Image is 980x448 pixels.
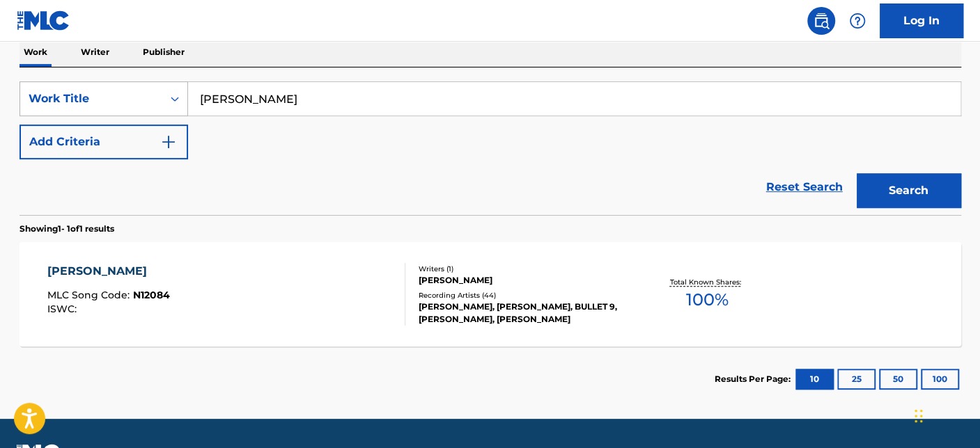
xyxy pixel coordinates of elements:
[47,263,170,280] div: [PERSON_NAME]
[807,7,835,35] a: Public Search
[837,369,876,390] button: 25
[20,223,114,235] p: Showing 1 - 1 of 1 results
[17,10,70,31] img: MLC Logo
[133,289,170,301] span: N12084
[879,369,917,390] button: 50
[419,274,629,287] div: [PERSON_NAME]
[686,287,729,312] span: 100 %
[20,38,52,67] p: Work
[880,3,963,38] a: Log In
[921,369,959,390] button: 100
[419,290,629,301] div: Recording Artists ( 44 )
[139,38,189,67] p: Publisher
[795,369,834,390] button: 10
[915,395,923,437] div: Drag
[20,81,961,215] form: Search Form
[849,13,866,29] img: help
[160,134,177,150] img: 9d2ae6d4665cec9f34b9.svg
[813,13,830,29] img: search
[77,38,114,67] p: Writer
[29,90,154,107] div: Work Title
[20,242,961,346] a: [PERSON_NAME]MLC Song Code:N12084ISWC:Writers (1)[PERSON_NAME]Recording Artists (44)[PERSON_NAME]...
[419,301,629,326] div: [PERSON_NAME], [PERSON_NAME], BULLET 9, [PERSON_NAME], [PERSON_NAME]
[20,125,188,159] button: Add Criteria
[47,289,133,301] span: MLC Song Code :
[857,173,961,208] button: Search
[715,373,794,385] p: Results Per Page:
[843,7,871,35] div: Help
[910,381,980,448] iframe: Chat Widget
[419,264,629,274] div: Writers ( 1 )
[47,303,80,315] span: ISWC :
[670,277,745,287] p: Total Known Shares:
[759,172,850,202] a: Reset Search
